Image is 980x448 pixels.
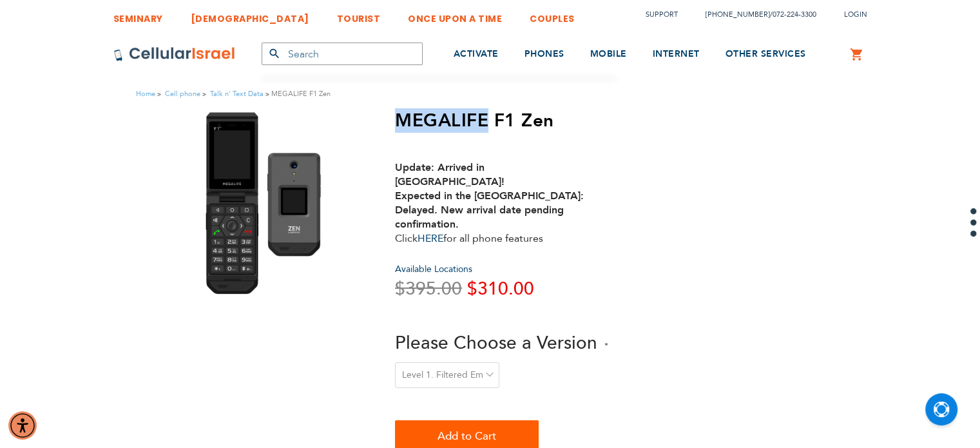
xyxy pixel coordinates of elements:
[590,48,627,60] span: MOBILE
[725,30,806,79] a: OTHER SERVICES
[590,30,627,79] a: MOBILE
[725,48,806,60] span: OTHER SERVICES
[8,411,37,440] div: Accessibility Menu
[653,30,700,79] a: INTERNET
[395,146,595,246] div: Click for all phone features
[530,3,575,27] a: COUPLES
[196,110,336,297] img: MEGALIFE F1 Zen
[524,48,564,60] span: PHONES
[337,3,381,27] a: TOURIST
[408,12,502,25] font: ONCE UPON A TIME
[653,48,700,60] span: INTERNET
[844,10,867,19] span: Login
[646,10,678,19] a: Support
[706,10,770,19] a: [PHONE_NUMBER]
[524,30,564,79] a: PHONES
[191,12,309,25] font: [DEMOGRAPHIC_DATA]
[262,43,423,65] input: Search
[467,277,534,301] span: $310.00
[454,30,499,79] a: ACTIVATE
[395,161,584,231] strong: Update: Arrived in [GEOGRAPHIC_DATA]! Expected in the [GEOGRAPHIC_DATA]: Delayed. New arrival dat...
[693,5,816,24] li: /
[395,263,472,275] a: Available Locations
[395,277,462,301] span: $395.00
[408,3,502,27] a: ONCE UPON A TIME
[454,48,499,60] span: ACTIVATE
[191,3,309,27] a: [DEMOGRAPHIC_DATA]
[165,89,200,99] a: Cell phone
[395,108,554,133] font: MEGALIFE F1 Zen
[113,3,163,27] a: SEMINARY
[418,231,443,246] a: HERE
[271,89,331,99] font: MEGALIFE F1 Zen
[395,331,597,355] span: Please Choose a Version
[210,89,264,99] a: Talk n' Text Data
[113,46,236,62] img: Cellular Israel Logo
[773,10,816,19] a: 072-224-3300
[136,89,155,99] a: Home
